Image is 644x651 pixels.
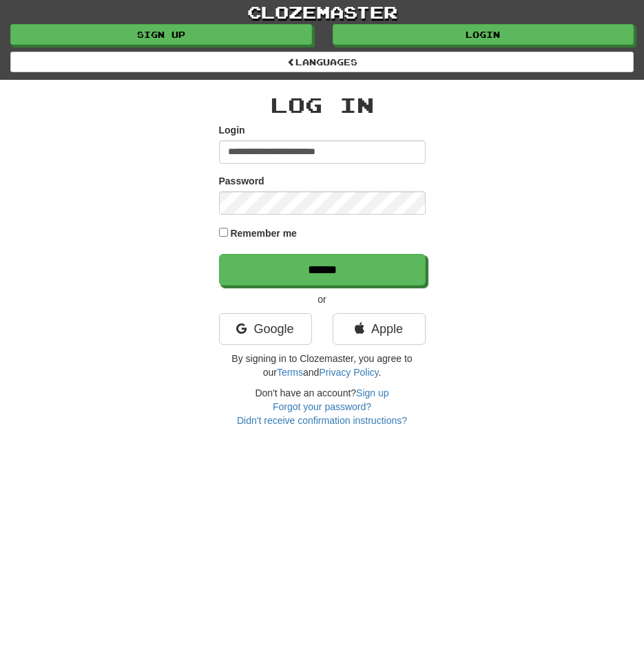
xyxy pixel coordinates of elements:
[319,367,378,378] a: Privacy Policy
[356,387,388,398] a: Sign up
[219,123,245,137] label: Login
[219,174,264,188] label: Password
[219,292,426,306] p: or
[273,401,371,412] a: Forgot your password?
[219,313,312,345] a: Google
[10,52,634,72] a: Languages
[10,24,312,45] a: Sign up
[237,415,407,426] a: Didn't receive confirmation instructions?
[277,367,303,378] a: Terms
[333,24,634,45] a: Login
[333,313,426,345] a: Apple
[219,386,426,427] div: Don't have an account?
[219,94,426,116] h2: Log In
[219,352,426,379] p: By signing in to Clozemaster, you agree to our and .
[230,226,297,240] label: Remember me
